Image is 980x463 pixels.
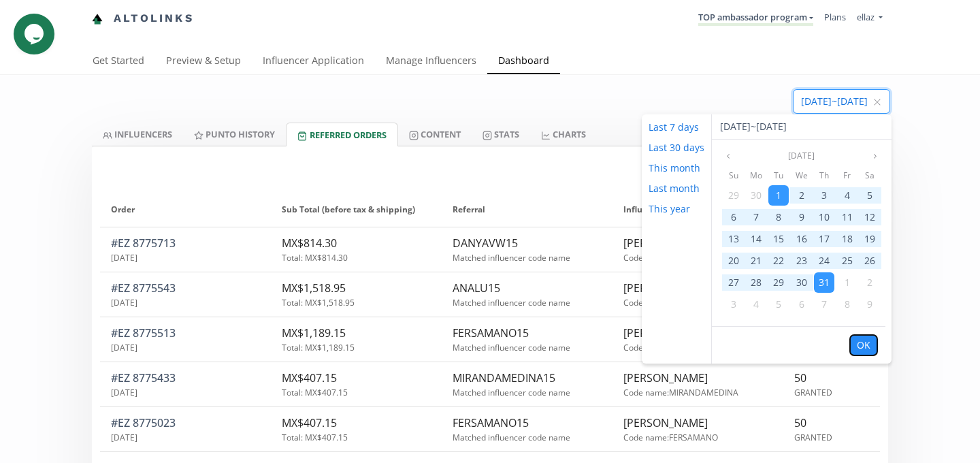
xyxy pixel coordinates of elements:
[773,254,784,267] span: 22
[813,250,836,272] div: 24 Jul 2025
[111,192,260,227] div: Order
[768,272,790,293] div: 29 Jul 2025
[768,185,789,206] div: 1
[14,14,57,54] iframe: chat widget
[722,228,745,250] div: 13 Jul 2025
[790,206,813,228] div: 09 Jul 2025
[642,117,706,138] button: Last 7 days
[796,276,807,289] span: 30
[453,281,602,296] div: ANALU15
[858,293,881,315] div: 09 Aug 2025
[864,254,875,267] span: 26
[860,185,880,206] div: 5
[723,229,744,249] div: 13
[282,387,431,398] div: Total: MX$407.15
[453,192,602,227] div: Referral
[282,236,431,251] div: MX$814.30
[111,370,176,385] a: #EZ 8775433
[842,254,853,267] span: 25
[857,11,875,23] span: ellaz
[836,206,858,228] div: 11 Jul 2025
[821,298,827,310] span: 7
[623,370,772,385] div: [PERSON_NAME]
[845,276,850,289] span: 1
[768,185,790,206] div: 01 Jul 2025
[398,123,472,146] a: Content
[768,206,790,228] div: 08 Jul 2025
[731,298,736,310] span: 3
[836,228,858,250] div: 18 Jul 2025
[623,387,772,398] div: Code name: MIRANDAMEDINA
[82,48,155,76] a: Get Started
[813,293,836,315] div: 07 Aug 2025
[768,251,789,271] div: 22
[623,297,772,308] div: Code name: ANALU
[860,229,880,249] div: 19
[282,252,431,264] div: Total: MX$814.30
[790,185,813,206] div: 02 Jul 2025
[252,48,375,76] a: Influencer Application
[453,342,602,353] div: Matched influencer code name
[860,207,880,227] div: 12
[867,148,883,164] button: Next month
[282,192,431,227] div: Sub Total (before tax & shipping)
[873,98,881,106] svg: close
[155,48,252,76] a: Preview & Setup
[746,207,766,227] div: 7
[864,232,875,245] span: 19
[623,415,772,430] div: [PERSON_NAME]
[813,206,836,228] div: 10 Jul 2025
[776,298,781,310] span: 5
[111,281,176,296] a: #EZ 8775543
[750,167,762,184] span: Mo
[813,272,836,293] div: 31 Jul 2025
[796,254,807,267] span: 23
[722,293,745,315] div: 03 Aug 2025
[791,207,812,227] div: 9
[745,185,767,206] div: 30 Jun 2025
[111,297,260,308] div: [DATE]
[746,272,766,293] div: 28
[746,229,766,249] div: 14
[487,48,560,76] a: Dashboard
[776,189,781,202] span: 1
[819,232,830,245] span: 17
[712,114,892,140] div: [DATE] ~ [DATE]
[453,387,602,398] div: Matched influencer code name
[723,207,744,227] div: 6
[814,207,834,227] div: 10
[799,298,804,310] span: 6
[623,236,772,251] div: [PERSON_NAME]
[282,325,431,340] div: MX$1,189.15
[723,294,744,315] div: 3
[768,294,789,315] div: 5
[783,148,820,164] button: Select month
[837,294,857,315] div: 8
[794,432,869,443] div: GRANTED
[282,432,431,443] div: Total: MX$407.15
[813,185,836,206] div: 03 Jul 2025
[722,185,745,206] div: 29 Jun 2025
[791,251,812,271] div: 23
[111,387,260,398] div: [DATE]
[530,123,597,146] a: CHARTS
[745,293,767,315] div: 04 Aug 2025
[731,210,736,223] span: 6
[768,207,789,227] div: 8
[723,272,744,293] div: 27
[790,250,813,272] div: 23 Jul 2025
[453,415,602,430] div: FERSAMANO15
[791,272,812,293] div: 30
[819,167,829,184] span: Th
[729,167,738,184] span: Su
[282,342,431,353] div: Total: MX$1,189.15
[790,293,813,315] div: 06 Aug 2025
[791,294,812,315] div: 6
[819,210,830,223] span: 10
[286,123,397,146] a: Referred Orders
[790,228,813,250] div: 16 Jul 2025
[722,250,745,272] div: 20 Jul 2025
[860,272,880,293] div: 2
[723,185,744,206] div: 29
[111,325,176,340] a: #EZ 8775513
